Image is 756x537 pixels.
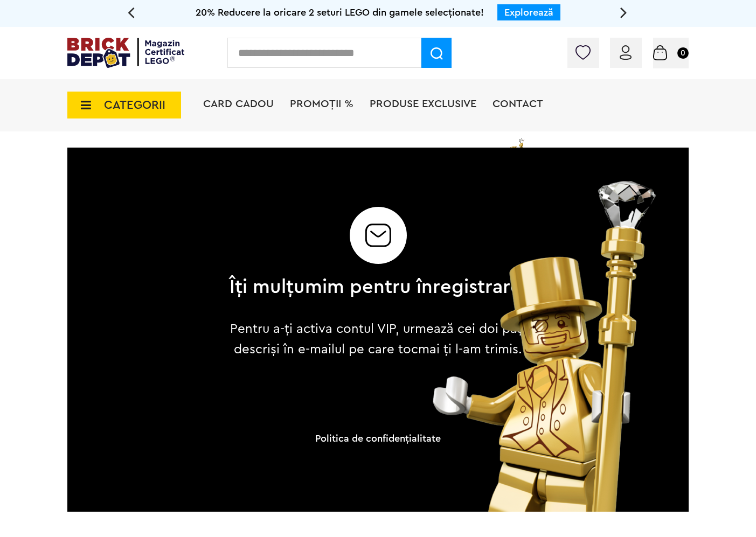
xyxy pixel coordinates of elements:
[677,47,689,59] small: 0
[229,277,527,297] h2: Îți mulțumim pentru înregistrare.
[315,434,441,443] a: Politica de confidenţialitate
[370,99,476,109] a: Produse exclusive
[504,8,553,17] a: Explorează
[203,99,274,109] a: Card Cadou
[223,319,533,360] p: Pentru a-ți activa contul VIP, urmează cei doi pași descriși în e-mailul pe care tocmai ți l-am t...
[417,181,689,512] img: vip_page_image
[493,99,543,109] a: Contact
[104,99,165,111] span: CATEGORII
[290,99,353,109] a: PROMOȚII %
[196,8,484,17] span: 20% Reducere la oricare 2 seturi LEGO din gamele selecționate!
